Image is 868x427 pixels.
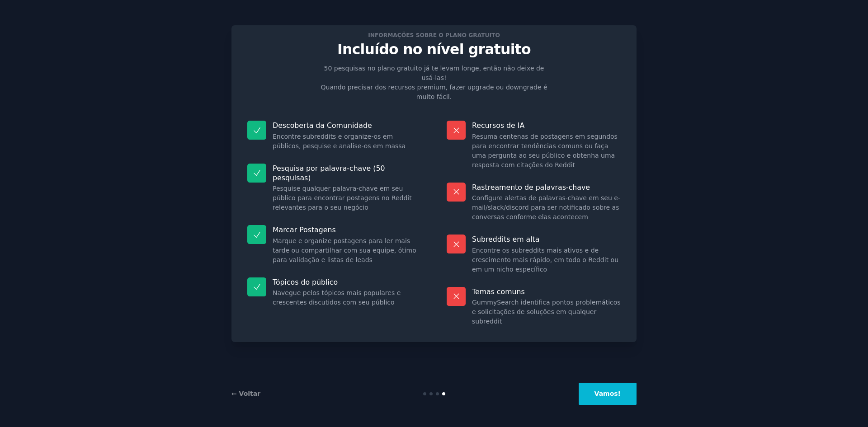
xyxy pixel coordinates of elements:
[472,235,539,244] font: Subreddits em alta
[273,185,412,211] font: Pesquise qualquer palavra-chave em seu público para encontrar postagens no Reddit relevantes para...
[273,237,416,263] font: Marque e organize postagens para ler mais tarde ou compartilhar com sua equipe, ótimo para valida...
[472,287,525,296] font: Temas comuns
[324,65,544,81] font: 50 pesquisas no plano gratuito já te levam longe, então não deixe de usá-las!
[273,133,406,150] font: Encontre subreddits e organize-os em públicos, pesquise e analise-os em massa
[594,390,621,397] font: Vamos!
[273,225,336,234] font: Marcar Postagens
[273,121,372,130] font: Descoberta da Comunidade
[472,247,618,273] font: Encontre os subreddits mais ativos e de crescimento mais rápido, em todo o Reddit ou em um nicho ...
[231,390,260,397] a: ← Voltar
[337,41,531,57] font: Incluído no nível gratuito
[472,121,524,130] font: Recursos de IA
[321,84,547,100] font: Quando precisar dos recursos premium, fazer upgrade ou downgrade é muito fácil.
[472,133,618,169] font: Resuma centenas de postagens em segundos para encontrar tendências comuns ou faça uma pergunta ao...
[472,299,621,325] font: GummySearch identifica pontos problemáticos e solicitações de soluções em qualquer subreddit
[273,289,401,306] font: Navegue pelos tópicos mais populares e crescentes discutidos com seu público
[579,383,637,405] button: Vamos!
[368,32,500,38] font: Informações sobre o plano gratuito
[472,194,620,221] font: Configure alertas de palavras-chave em seu e-mail/slack/discord para ser notificado sobre as conv...
[273,164,385,182] font: Pesquisa por palavra-chave (50 pesquisas)
[273,278,338,286] font: Tópicos do público
[472,183,590,192] font: Rastreamento de palavras-chave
